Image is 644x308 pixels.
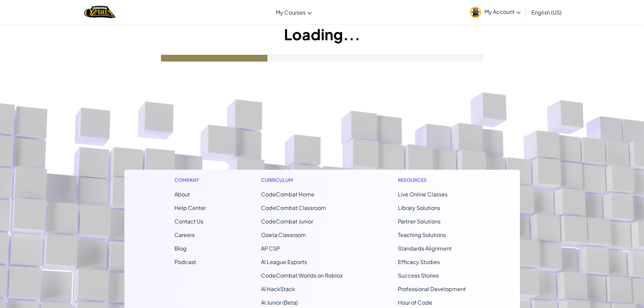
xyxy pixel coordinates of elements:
[261,272,343,279] a: CodeCombat Worlds on Roblox
[272,3,315,21] a: My Courses
[174,176,206,184] h1: Company
[261,245,280,252] a: AP CSP
[398,218,440,225] a: Partner Solutions
[398,204,440,211] a: Library Solutions
[261,258,307,265] a: AI League Esports
[84,5,116,19] a: Ozaria by CodeCombat logo
[398,285,466,292] a: Professional Development
[174,245,187,252] a: Blog
[398,258,440,265] a: Efficacy Studies
[174,218,203,225] span: Contact Us
[261,204,326,211] a: CodeCombat Classroom
[398,299,432,306] a: Hour of Code
[261,231,306,238] a: Ozaria Classroom
[174,258,196,265] a: Podcast
[276,9,306,16] span: My Courses
[528,3,565,21] a: English (US)
[398,245,452,252] a: Standards Alignment
[261,285,295,292] a: AI HackStack
[484,8,521,15] span: My Account
[398,231,446,238] a: Teaching Solutions
[174,191,190,198] a: About
[531,9,562,16] span: English (US)
[398,176,470,184] h1: Resources
[261,299,298,306] a: AI Junior (Beta)
[261,218,313,225] a: CodeCombat Junior
[398,191,448,198] a: Live Online Classes
[398,272,439,279] a: Success Stories
[261,176,343,184] h1: Curriculum
[84,5,116,19] img: Home
[261,191,314,198] span: CodeCombat Home
[174,204,206,211] a: Help Center
[470,7,481,18] img: avatar
[174,231,195,238] a: Careers
[467,1,524,23] a: My Account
